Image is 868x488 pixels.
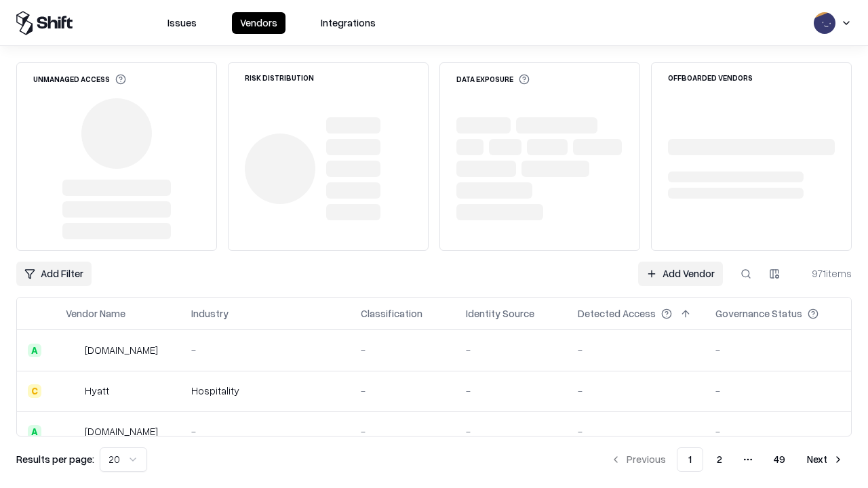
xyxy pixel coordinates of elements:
div: Industry [191,306,229,321]
div: - [715,343,840,357]
div: - [361,384,444,398]
div: - [578,384,694,398]
div: - [191,424,339,439]
div: - [466,384,556,398]
button: Vendors [232,12,285,34]
button: 49 [763,447,796,472]
div: - [466,343,556,357]
div: Hyatt [85,384,109,398]
div: Vendor Name [66,306,125,321]
div: [DOMAIN_NAME] [85,424,158,439]
img: intrado.com [66,344,79,357]
img: primesec.co.il [66,425,79,439]
div: [DOMAIN_NAME] [85,343,158,357]
div: Detected Access [578,306,656,321]
div: C [28,384,41,398]
div: Governance Status [715,306,802,321]
button: Integrations [313,12,384,34]
div: - [191,343,339,357]
a: Add Vendor [638,262,723,286]
div: - [715,384,840,398]
div: Risk Distribution [245,74,314,81]
div: 971 items [797,266,852,281]
button: Add Filter [16,262,92,286]
nav: pagination [602,447,852,472]
div: - [578,343,694,357]
div: - [578,424,694,439]
img: Hyatt [66,384,79,398]
div: Offboarded Vendors [668,74,753,81]
div: Hospitality [191,384,339,398]
div: Unmanaged Access [33,74,126,85]
div: - [466,424,556,439]
button: Issues [159,12,205,34]
button: Next [799,447,852,472]
button: 1 [677,447,703,472]
div: - [361,343,444,357]
div: Classification [361,306,422,321]
div: A [28,344,41,357]
button: 2 [706,447,733,472]
p: Results per page: [16,452,94,466]
div: Data Exposure [456,74,530,85]
div: A [28,425,41,439]
div: - [715,424,840,439]
div: Identity Source [466,306,534,321]
div: - [361,424,444,439]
